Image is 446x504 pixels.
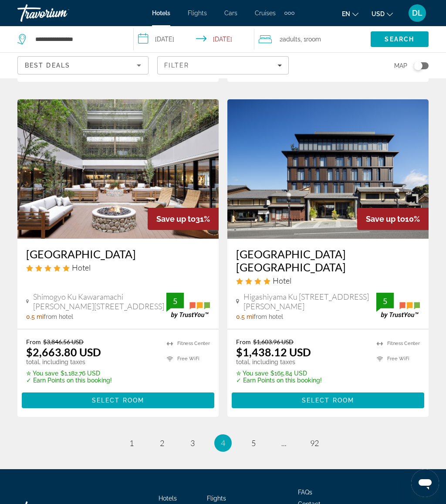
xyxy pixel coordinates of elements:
[92,397,144,404] span: Select Room
[232,392,424,408] button: Select Room
[372,353,420,364] li: Free WiFi
[152,10,170,17] a: Hotels
[376,296,394,306] div: 5
[26,263,210,272] div: 5 star Hotel
[385,36,414,43] span: Search
[236,377,322,384] p: ✓ Earn Points on this booking!
[227,99,429,239] img: Nohga Hotel Kiyomizu Kyoto
[148,208,219,230] div: 31%
[221,438,225,448] span: 4
[22,395,214,404] a: Select Room
[236,313,253,320] span: 0.5 mi
[236,370,322,377] p: $165.84 USD
[298,489,312,496] a: FAQs
[407,62,429,70] button: Toggle map
[273,276,291,285] span: Hotel
[371,31,429,47] button: Search
[306,36,321,43] span: Room
[25,60,141,71] mat-select: Sort by
[357,208,429,230] div: 10%
[342,7,358,20] button: Change language
[33,292,166,311] span: Shimogyo Ku Kawaramachi [PERSON_NAME][STREET_ADDRESS]
[236,338,251,345] span: From
[281,438,287,448] span: ...
[43,338,84,345] del: $3,846.56 USD
[243,292,376,311] span: Higashiyama Ku [STREET_ADDRESS][PERSON_NAME]
[188,10,207,17] a: Flights
[157,56,288,74] button: Filters
[17,99,219,239] img: Good Nature Hotel Kyoto
[190,438,195,448] span: 3
[302,397,354,404] span: Select Room
[159,495,177,502] a: Hotels
[26,247,210,260] a: [GEOGRAPHIC_DATA]
[156,214,196,223] span: Save up to
[372,10,385,17] span: USD
[254,26,371,52] button: Travelers: 2 adults, 0 children
[72,263,91,272] span: Hotel
[162,353,210,364] li: Free WiFi
[372,7,393,20] button: Change currency
[25,62,70,69] span: Best Deals
[26,370,112,377] p: $1,182.76 USD
[207,495,226,502] a: Flights
[166,293,210,318] img: TrustYou guest rating badge
[164,62,189,69] span: Filter
[134,26,254,52] button: Select check in and out date
[394,60,407,72] span: Map
[232,395,424,404] a: Select Room
[284,6,294,20] button: Extra navigation items
[26,313,44,320] span: 0.5 mi
[376,293,420,318] img: TrustYou guest rating badge
[372,338,420,349] li: Fitness Center
[283,36,301,43] span: Adults
[310,438,319,448] span: 92
[129,438,134,448] span: 1
[251,438,256,448] span: 5
[224,10,237,17] a: Cars
[166,296,184,306] div: 5
[26,345,101,359] ins: $2,663.80 USD
[26,359,112,365] p: total, including taxes
[44,313,73,320] span: from hotel
[342,10,350,17] span: en
[26,377,112,384] p: ✓ Earn Points on this booking!
[34,33,120,46] input: Search hotel destination
[406,4,429,22] button: User Menu
[366,214,405,223] span: Save up to
[26,338,41,345] span: From
[236,345,311,359] ins: $1,438.12 USD
[22,392,214,408] button: Select Room
[236,247,420,274] a: [GEOGRAPHIC_DATA] [GEOGRAPHIC_DATA]
[17,434,429,452] nav: Pagination
[160,438,164,448] span: 2
[280,33,301,45] span: 2
[236,276,420,285] div: 4 star Hotel
[411,469,439,497] iframe: Botón para iniciar la ventana de mensajería
[17,2,105,24] a: Travorium
[253,313,283,320] span: from hotel
[255,10,276,17] a: Cruises
[162,338,210,349] li: Fitness Center
[236,359,322,365] p: total, including taxes
[26,370,58,377] span: ✮ You save
[236,370,268,377] span: ✮ You save
[412,9,422,17] span: DL
[253,338,294,345] del: $1,603.96 USD
[301,33,321,45] span: , 1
